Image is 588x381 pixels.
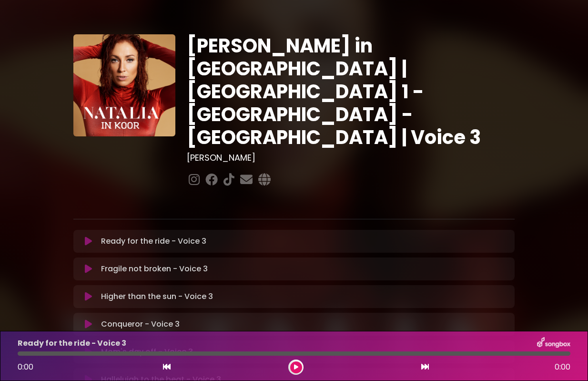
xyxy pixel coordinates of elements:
[187,34,515,149] h1: [PERSON_NAME] in [GEOGRAPHIC_DATA] | [GEOGRAPHIC_DATA] 1 - [GEOGRAPHIC_DATA] - [GEOGRAPHIC_DATA] ...
[555,361,570,373] span: 0:00
[101,263,208,275] p: Fragile not broken - Voice 3
[537,337,570,350] img: songbox-logo-white.png
[101,291,213,302] p: Higher than the sun - Voice 3
[18,361,33,372] span: 0:00
[187,153,515,163] h3: [PERSON_NAME]
[73,34,175,136] img: YTVS25JmS9CLUqXqkEhs
[18,338,126,349] p: Ready for the ride - Voice 3
[101,319,180,330] p: Conqueror - Voice 3
[101,236,206,247] p: Ready for the ride - Voice 3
